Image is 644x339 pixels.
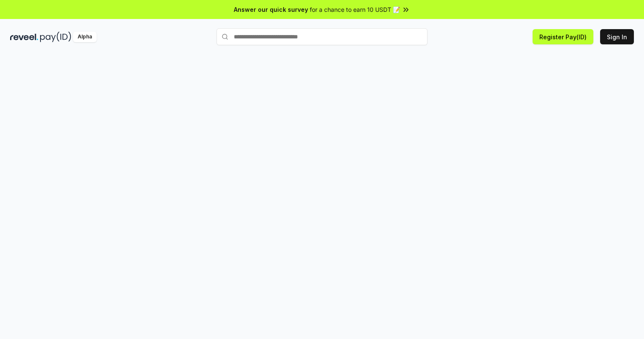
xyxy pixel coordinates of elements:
[10,32,38,42] img: reveel_dark
[310,5,400,14] span: for a chance to earn 10 USDT 📝
[234,5,308,14] span: Answer our quick survey
[600,29,634,44] button: Sign In
[73,32,97,42] div: Alpha
[533,29,593,44] button: Register Pay(ID)
[40,32,71,42] img: pay_id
